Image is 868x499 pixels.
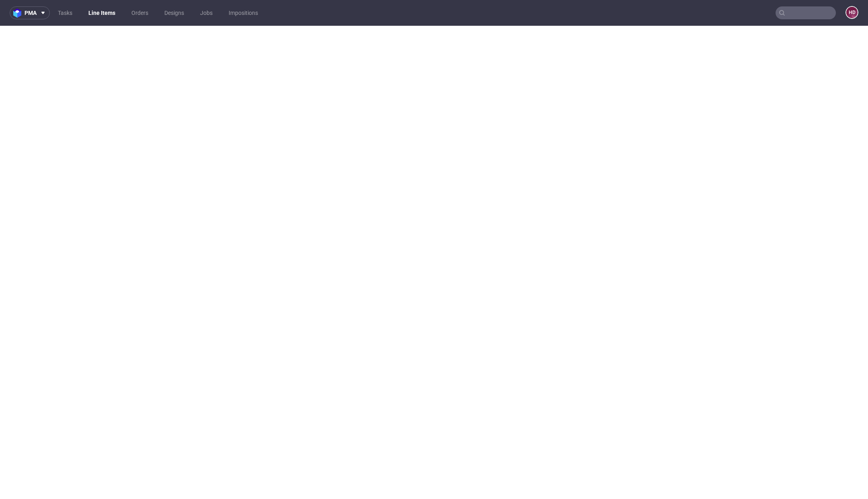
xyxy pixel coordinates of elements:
img: logo [13,8,25,18]
a: Impositions [224,6,263,19]
a: Jobs [195,6,217,19]
a: Orders [127,6,153,19]
a: Tasks [53,6,77,19]
a: Designs [160,6,189,19]
button: pma [10,6,50,19]
figcaption: HD [846,7,858,18]
a: Line Items [84,6,120,19]
span: pma [25,10,37,16]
